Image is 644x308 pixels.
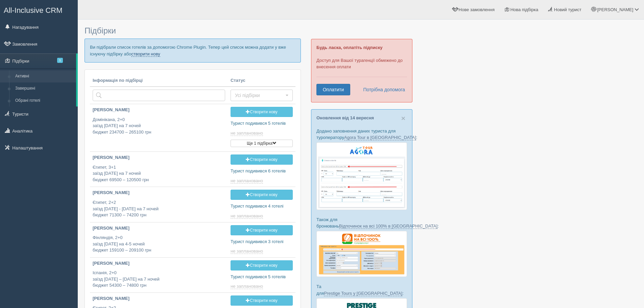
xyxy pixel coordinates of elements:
[231,248,264,254] a: не заплановано
[93,260,225,267] p: [PERSON_NAME]
[316,216,407,229] p: Також для бронювань :
[359,84,405,95] a: Потрібна допомога
[93,90,225,101] input: Пошук за країною або туристом
[231,239,293,245] p: Турист подивився 3 готелі
[231,274,293,280] p: Турист подивився 5 готелів
[231,131,263,136] span: не заплановано
[401,115,405,122] button: Close
[316,45,382,50] b: Будь ласка, оплатіть підписку
[231,213,263,219] span: не заплановано
[85,26,116,35] span: Підбірки
[231,248,263,254] span: не заплановано
[231,225,293,235] a: Створити нову
[459,7,495,12] span: Нове замовлення
[90,187,228,221] a: [PERSON_NAME] Єгипет, 2+2заїзд [DATE] - [DATE] на 7 ночейбюджет 71300 – 74200 грн
[324,291,402,296] a: Prestige Tours у [GEOGRAPHIC_DATA]
[231,213,264,219] a: не заплановано
[93,107,225,113] p: [PERSON_NAME]
[231,178,263,184] span: не заплановано
[231,155,293,165] a: Створити нову
[90,152,228,186] a: [PERSON_NAME] Єгипет, 3+1заїзд [DATE] на 7 ночейбюджет 69500 – 120500 грн
[0,0,77,19] a: All-Inclusive CRM
[93,155,225,161] p: [PERSON_NAME]
[231,178,264,184] a: не заплановано
[93,164,225,183] p: Єгипет, 3+1 заїзд [DATE] на 7 ночей бюджет 69500 – 120500 грн
[228,75,295,87] th: Статус
[339,223,437,229] a: Відпочинок на всі 100% в [GEOGRAPHIC_DATA]
[93,117,225,136] p: Домінікана, 2+0 заїзд [DATE] на 7 ночей бюджет 234700 – 265100 грн
[231,120,293,127] p: Турист подивився 5 готелів
[131,51,160,57] a: створити нову
[231,190,293,200] a: Створити нову
[12,70,76,82] a: Активні
[231,203,293,210] p: Турист подивився 4 готелі
[85,39,301,62] p: Ви підібрали список готелів за допомогою Chrome Plugin. Тепер цей список можна додати у вже існую...
[311,39,412,102] div: Доступ для Вашої турагенції обмежено до внесення оплати
[231,284,264,289] a: не заплановано
[316,115,374,120] a: Оновлення від 14 вересня
[90,75,228,87] th: Інформація по підбірці
[316,128,407,141] p: Додано заповнення даних туриста для туроператору :
[231,295,293,306] a: Створити нову
[93,199,225,218] p: Єгипет, 2+2 заїзд [DATE] - [DATE] на 7 ночей бюджет 71300 – 74200 грн
[93,295,225,302] p: [PERSON_NAME]
[231,168,293,174] p: Турист подивився 6 готелів
[231,90,293,101] button: Усі підбірки
[316,84,350,95] a: Оплатити
[231,131,264,136] a: не заплановано
[231,284,263,289] span: не заплановано
[4,6,63,15] span: All-Inclusive CRM
[93,235,225,254] p: Фінляндія, 2+0 заїзд [DATE] на 4-5 ночей бюджет 159100 – 209100 грн
[90,222,228,257] a: [PERSON_NAME] Фінляндія, 2+0заїзд [DATE] на 4-5 ночейбюджет 159100 – 209100 грн
[90,258,228,292] a: [PERSON_NAME] Іспанія, 2+0заїзд [DATE] – [DATE] на 7 ночейбюджет 54300 – 74800 грн
[316,142,407,210] img: agora-tour-%D1%84%D0%BE%D1%80%D0%BC%D0%B0-%D0%B1%D1%80%D0%BE%D0%BD%D1%8E%D0%B2%D0%B0%D0%BD%D0%BD%...
[597,7,633,12] span: [PERSON_NAME]
[401,114,405,122] span: ×
[93,270,225,289] p: Іспанія, 2+0 заїзд [DATE] – [DATE] на 7 ночей бюджет 54300 – 74800 грн
[554,7,581,12] span: Новий турист
[231,140,293,147] button: Ще 1 підбірка
[231,107,293,117] a: Створити нову
[12,82,76,95] a: Завершені
[231,260,293,270] a: Створити нову
[90,104,228,141] a: [PERSON_NAME] Домінікана, 2+0заїзд [DATE] на 7 ночейбюджет 234700 – 265100 грн
[235,92,284,99] span: Усі підбірки
[344,135,416,140] a: Agora Tour в [GEOGRAPHIC_DATA]
[93,190,225,196] p: [PERSON_NAME]
[510,7,539,12] span: Нова підбірка
[57,58,63,63] span: 1
[316,283,407,296] p: Та для :
[93,225,225,232] p: [PERSON_NAME]
[12,95,76,107] a: Обрані готелі
[316,231,407,277] img: otdihnavse100--%D1%84%D0%BE%D1%80%D0%BC%D0%B0-%D0%B1%D1%80%D0%BE%D0%BD%D0%B8%D1%80%D0%BE%D0%B2%D0...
